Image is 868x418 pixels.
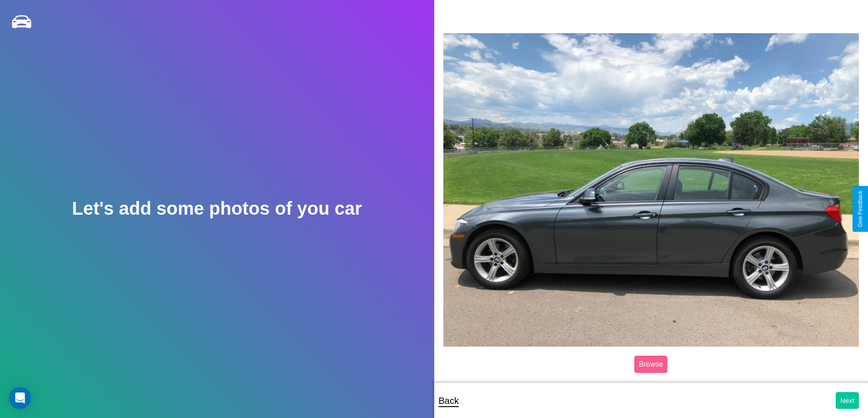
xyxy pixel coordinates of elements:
[634,356,668,373] label: Browse
[72,198,362,219] h2: Let's add some photos of you car
[836,392,859,409] button: Next
[439,393,459,409] p: Back
[443,33,859,346] img: posted
[9,387,31,409] div: Open Intercom Messenger
[857,191,863,227] div: Give Feedback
